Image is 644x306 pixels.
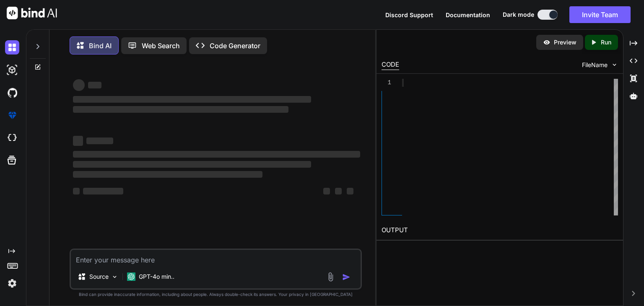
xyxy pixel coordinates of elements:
[385,11,433,18] span: Discord Support
[503,10,534,19] span: Dark mode
[7,7,57,19] img: Bind AI
[210,41,260,51] p: Code Generator
[83,188,123,194] span: ‌
[89,272,109,281] p: Source
[347,188,353,194] span: ‌
[89,41,112,51] p: Bind AI
[142,41,180,51] p: Web Search
[127,272,135,281] img: GPT-4o mini
[342,273,351,281] img: icon
[73,161,312,168] span: ‌
[554,38,576,47] p: Preview
[385,10,433,19] button: Discord Support
[5,276,19,290] img: settings
[446,11,490,18] span: Documentation
[335,188,342,194] span: ‌
[73,79,85,91] span: ‌
[382,79,391,87] div: 1
[73,136,83,146] span: ‌
[70,291,362,298] p: Bind can provide inaccurate information, including about people. Always double-check its answers....
[5,63,19,77] img: darkAi-studio
[5,40,19,54] img: darkChat
[446,10,490,19] button: Documentation
[73,188,80,194] span: ‌
[601,38,611,47] p: Run
[73,151,360,158] span: ‌
[377,220,623,240] h2: OUTPUT
[88,82,101,88] span: ‌
[5,86,19,100] img: githubDark
[5,131,19,145] img: cloudideIcon
[382,60,399,70] div: CODE
[5,108,19,122] img: premium
[139,272,174,281] p: GPT-4o min..
[569,6,631,23] button: Invite Team
[111,273,118,280] img: Pick Models
[582,61,608,69] span: FileName
[326,272,335,282] img: attachment
[73,96,312,103] span: ‌
[611,61,618,68] img: chevron down
[323,188,330,194] span: ‌
[543,39,551,46] img: preview
[73,106,288,113] span: ‌
[86,137,113,144] span: ‌
[73,171,262,178] span: ‌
